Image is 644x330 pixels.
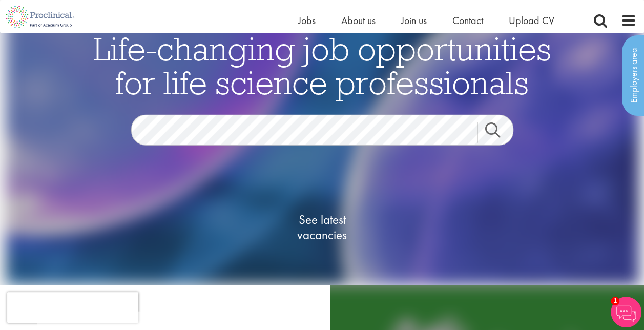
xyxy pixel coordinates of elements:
[93,28,551,103] span: Life-changing job opportunities for life science professionals
[401,14,427,27] a: Join us
[611,297,641,327] img: Chatbot
[611,297,619,305] span: 1
[7,292,138,323] iframe: reCAPTCHA
[452,14,483,27] a: Contact
[509,14,554,27] a: Upload CV
[271,212,373,243] span: See latest vacancies
[5,6,638,285] img: candidate home
[271,171,373,284] a: See latestvacancies
[298,14,316,27] a: Jobs
[477,122,521,143] a: Job search submit button
[341,14,376,27] a: About us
